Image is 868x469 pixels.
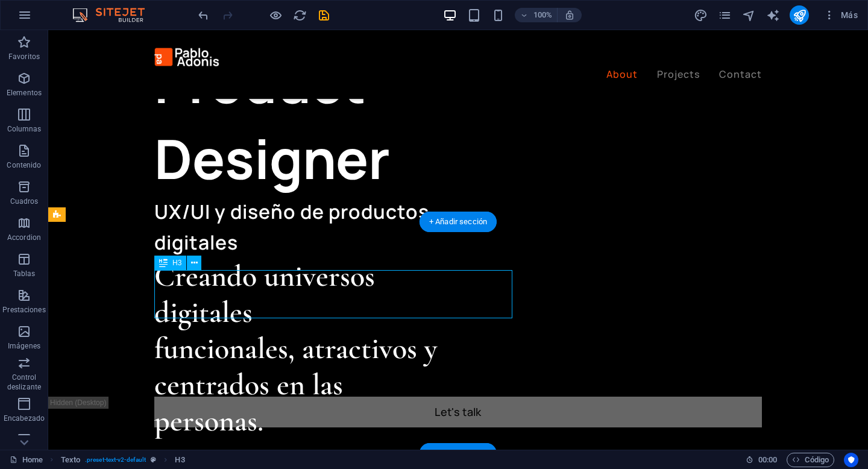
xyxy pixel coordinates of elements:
p: Accordion [7,233,41,242]
span: Haz clic para seleccionar y doble clic para editar [175,453,184,467]
button: Más [819,5,863,25]
button: 100% [515,8,558,22]
button: navigator [741,8,756,22]
button: undo [196,8,210,22]
i: AI Writer [766,8,780,22]
span: : [767,455,769,464]
span: Haz clic para seleccionar y doble clic para editar [61,453,80,467]
h6: 100% [533,8,552,22]
p: Favoritos [8,52,40,61]
span: H3 [172,259,181,266]
span: Código [792,453,829,467]
div: + Añadir sección [420,212,497,232]
button: design [693,8,708,22]
p: Imágenes [8,341,40,351]
button: save [316,8,331,22]
p: Encabezado [4,414,45,423]
p: Prestaciones [2,305,45,315]
nav: breadcrumb [61,453,185,467]
button: Usercentrics [844,453,858,467]
i: Páginas (Ctrl+Alt+S) [718,8,732,22]
button: publish [790,5,809,25]
i: Navegador [742,8,756,22]
i: Al redimensionar, ajustar el nivel de zoom automáticamente para ajustarse al dispositivo elegido. [564,10,575,20]
p: Columnas [7,124,42,134]
i: Deshacer: Eliminar elementos (Ctrl+Z) [197,8,210,22]
span: 00 00 [758,453,777,467]
div: + Añadir sección [420,443,497,464]
button: Haz clic para salir del modo de previsualización y seguir editando [268,8,283,22]
p: Elementos [7,88,42,98]
i: Diseño (Ctrl+Alt+Y) [694,8,708,22]
span: . preset-text-v2-default [85,453,146,467]
button: Código [787,453,834,467]
button: text_generator [766,8,780,22]
img: Editor Logo [69,8,160,22]
i: Este elemento es un preajuste personalizable [151,456,156,463]
p: Cuadros [10,197,39,206]
i: Volver a cargar página [293,8,307,22]
a: Haz clic para cancelar la selección y doble clic para abrir páginas [10,453,43,467]
i: Publicar [793,8,807,22]
button: reload [292,8,307,22]
p: Contenido [7,160,41,170]
span: Más [823,9,858,21]
p: Tablas [13,269,36,279]
button: pages [717,8,732,22]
